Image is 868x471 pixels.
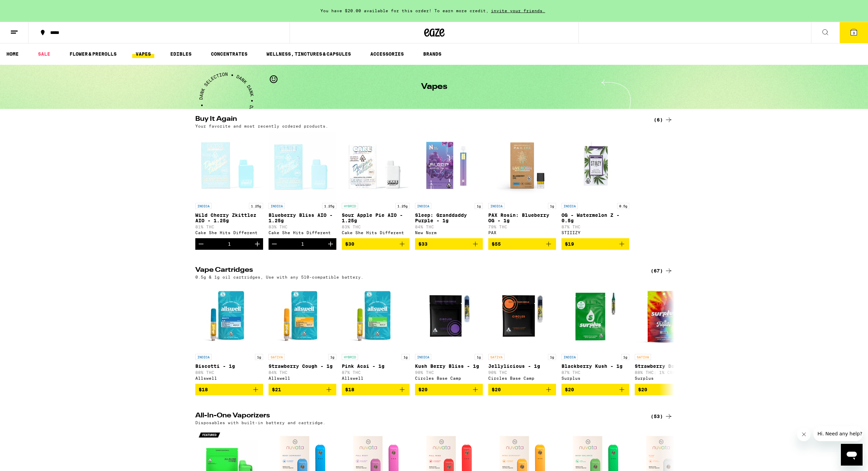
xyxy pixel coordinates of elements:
[415,230,483,235] div: New Norm
[195,412,639,420] h2: All-In-One Vaporizers
[195,238,207,250] button: Decrement
[617,203,629,209] p: 0.5g
[561,363,629,369] p: Blackberry Kush - 1g
[488,354,505,360] p: SATIVA
[342,370,410,375] p: 87% THC
[255,354,263,360] p: 1g
[342,283,410,384] a: Open page for Pink Acai - 1g from Allswell
[195,275,363,279] p: 0.5g & 1g oil cartridges, Use with any 510-compatible battery.
[548,203,556,209] p: 1g
[635,376,703,380] div: Surplus
[415,363,483,369] p: Kush Berry Bliss - 1g
[488,212,556,223] p: PAX Rosin: Blueberry OG - 1g
[401,354,410,360] p: 1g
[418,241,428,247] span: $33
[195,225,263,229] p: 81% THC
[418,387,428,392] span: $20
[342,238,410,250] button: Add to bag
[345,241,354,247] span: $30
[342,212,410,223] p: Sour Apple Pie AIO - 1.25g
[269,354,285,360] p: SATIVA
[301,241,304,247] div: 1
[635,370,703,375] p: 88% THC: 1% CBD
[269,283,336,384] a: Open page for Strawberry Cough - 1g from Allswell
[853,31,855,35] span: 3
[561,230,629,235] div: STIIIZY
[415,238,483,250] button: Add to bag
[342,384,410,395] button: Add to bag
[195,203,212,209] p: INDICA
[488,384,556,395] button: Add to bag
[561,203,578,209] p: INDICA
[328,354,336,360] p: 1g
[415,132,483,200] img: New Norm - Sleep: Granddaddy Purple - 1g
[561,238,629,250] button: Add to bag
[342,376,410,380] div: Allswell
[492,387,501,392] span: $20
[195,420,325,425] p: Disposables with built-in battery and cartridge.
[342,283,410,351] img: Allswell - Pink Acai - 1g
[342,132,410,238] a: Open page for Sour Apple Pie AIO - 1.25g from Cake She Hits Different
[488,238,556,250] button: Add to bag
[475,203,483,209] p: 1g
[269,212,336,223] p: Blueberry Bliss AIO - 1.25g
[195,363,263,369] p: Biscotti - 1g
[195,354,212,360] p: INDICA
[561,354,578,360] p: INDICA
[561,384,629,395] button: Add to bag
[322,203,336,209] p: 1.25g
[342,225,410,229] p: 83% THC
[269,238,280,250] button: Decrement
[635,283,703,384] a: Open page for Strawberry Daze - 1g from Surplus
[840,22,868,43] button: 3
[415,370,483,375] p: 90% THC
[249,203,263,209] p: 1.25g
[561,132,629,200] img: STIIIZY - OG - Watermelon Z - 0.5g
[797,428,811,441] iframe: Close message
[635,283,703,351] img: Surplus - Strawberry Daze - 1g
[488,370,556,375] p: 90% THC
[269,384,336,395] button: Add to bag
[561,132,629,238] a: Open page for OG - Watermelon Z - 0.5g from STIIIZY
[342,363,410,369] p: Pink Acai - 1g
[325,238,336,250] button: Increment
[651,412,673,420] div: (53)
[488,283,556,351] img: Circles Base Camp - Jellylicious - 1g
[415,283,483,351] img: Circles Base Camp - Kush Berry Bliss - 1g
[269,230,336,235] div: Cake She Hits Different
[488,283,556,384] a: Open page for Jellylicious - 1g from Circles Base Camp
[199,387,208,392] span: $18
[269,132,336,238] a: Open page for Blueberry Bliss AIO - 1.25g from Cake She Hits Different
[3,50,22,58] a: HOME
[635,363,703,369] p: Strawberry Daze - 1g
[66,50,120,58] a: FLOWER & PREROLLS
[488,225,556,229] p: 79% THC
[813,426,863,441] iframe: Message from company
[195,370,263,375] p: 88% THC
[488,203,505,209] p: INDICA
[269,203,285,209] p: INDICA
[415,384,483,395] button: Add to bag
[492,241,501,247] span: $55
[195,116,639,124] h2: Buy It Again
[195,384,263,395] button: Add to bag
[342,354,358,360] p: HYBRID
[272,387,281,392] span: $21
[132,50,154,58] a: VAPES
[195,230,263,235] div: Cake She Hits Different
[488,376,556,380] div: Circles Base Camp
[635,384,703,395] button: Add to bag
[320,8,489,13] span: You have $20.00 available for this order! To earn more credit,
[35,50,54,58] a: SALE
[420,50,445,58] a: BRANDS
[269,363,336,369] p: Strawberry Cough - 1g
[561,225,629,229] p: 87% THC
[488,363,556,369] p: Jellylicious - 1g
[208,50,251,58] a: CONCENTRATES
[548,354,556,360] p: 1g
[195,124,328,128] p: Your favorite and most recently ordered products.
[651,267,673,275] div: (67)
[488,132,556,200] img: PAX - PAX Rosin: Blueberry OG - 1g
[415,203,431,209] p: INDICA
[561,283,629,384] a: Open page for Blackberry Kush - 1g from Surplus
